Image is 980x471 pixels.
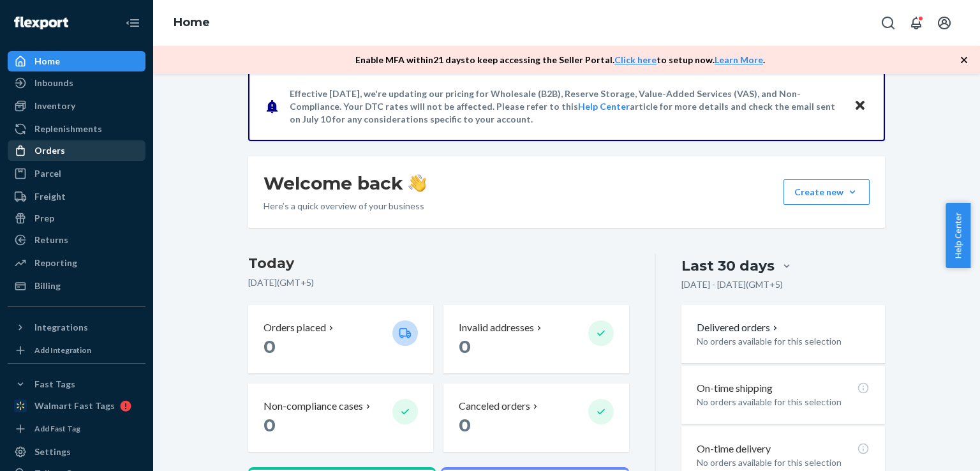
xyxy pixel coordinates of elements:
[248,276,629,289] p: [DATE] ( GMT+5 )
[8,276,145,296] a: Billing
[34,77,73,89] div: Inbounds
[264,172,426,195] h1: Welcome back
[697,381,773,396] p: On-time shipping
[578,101,630,112] a: Help Center
[355,54,765,66] p: Enable MFA within 21 days to keep accessing the Seller Portal. to setup now. .
[8,396,145,416] a: Walmart Fast Tags
[34,423,80,434] div: Add Fast Tag
[8,51,145,71] a: Home
[8,73,145,93] a: Inbounds
[8,317,145,338] button: Integrations
[34,378,75,391] div: Fast Tags
[408,174,426,192] img: hand-wave emoji
[34,100,75,112] div: Inventory
[34,280,61,292] div: Billing
[264,336,276,357] span: 0
[120,10,145,36] button: Close Navigation
[34,257,77,269] div: Reporting
[264,200,426,213] p: Here’s a quick overview of your business
[875,10,901,36] button: Open Search Box
[8,140,145,161] a: Orders
[697,320,780,335] button: Delivered orders
[443,384,628,452] button: Canceled orders 0
[697,456,870,469] p: No orders available for this selection
[459,336,471,357] span: 0
[290,87,842,126] p: Effective [DATE], we're updating our pricing for Wholesale (B2B), Reserve Storage, Value-Added Se...
[34,445,71,458] div: Settings
[8,119,145,139] a: Replenishments
[8,96,145,116] a: Inventory
[14,17,68,29] img: Flexport logo
[681,278,783,291] p: [DATE] - [DATE] ( GMT+5 )
[459,414,471,436] span: 0
[852,97,868,116] button: Close
[8,186,145,207] a: Freight
[8,230,145,250] a: Returns
[34,400,115,412] div: Walmart Fast Tags
[163,4,220,41] ol: breadcrumbs
[248,384,433,452] button: Non-compliance cases 0
[8,374,145,394] button: Fast Tags
[264,320,326,335] p: Orders placed
[34,212,54,225] div: Prep
[8,253,145,273] a: Reporting
[459,399,530,414] p: Canceled orders
[715,54,763,65] a: Learn More
[248,305,433,373] button: Orders placed 0
[8,421,145,437] a: Add Fast Tag
[34,144,65,157] div: Orders
[697,396,870,408] p: No orders available for this selection
[264,414,276,436] span: 0
[34,345,91,355] div: Add Integration
[443,305,628,373] button: Invalid addresses 0
[34,234,68,246] div: Returns
[174,15,210,29] a: Home
[34,167,61,180] div: Parcel
[248,253,629,274] h3: Today
[932,10,957,36] button: Open account menu
[8,442,145,462] a: Settings
[459,320,534,335] p: Invalid addresses
[697,335,870,348] p: No orders available for this selection
[34,123,102,135] div: Replenishments
[34,55,60,68] div: Home
[264,399,363,414] p: Non-compliance cases
[34,190,66,203] div: Freight
[697,442,771,456] p: On-time delivery
[783,179,870,205] button: Create new
[8,163,145,184] a: Parcel
[34,321,88,334] div: Integrations
[614,54,657,65] a: Click here
[8,343,145,358] a: Add Integration
[8,208,145,228] a: Prep
[681,256,775,276] div: Last 30 days
[946,203,970,268] button: Help Center
[903,10,929,36] button: Open notifications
